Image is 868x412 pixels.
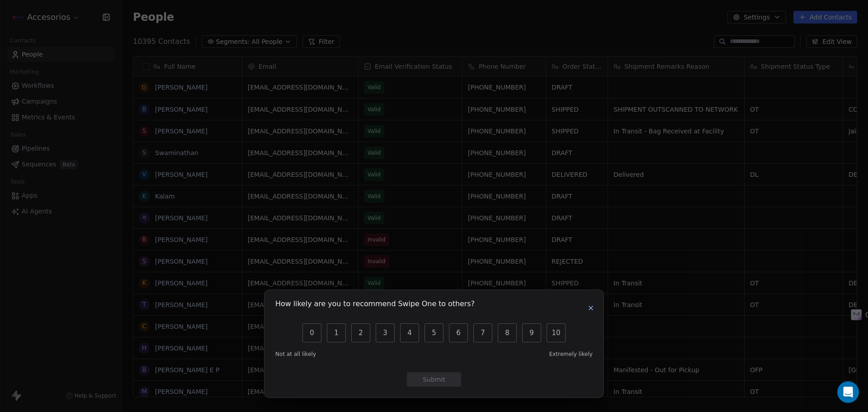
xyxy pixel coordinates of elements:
button: 10 [547,323,566,342]
button: 6 [449,323,468,342]
button: 9 [522,323,541,342]
h1: How likely are you to recommend Swipe One to others? [275,301,475,310]
button: 0 [302,323,321,342]
button: 2 [351,323,370,342]
button: Submit [407,372,461,387]
button: 5 [425,323,443,342]
button: 4 [400,323,419,342]
span: Not at all likely [275,350,316,358]
button: 7 [473,323,492,342]
button: 1 [327,323,346,342]
span: Extremely likely [549,350,593,358]
button: 3 [376,323,395,342]
button: 8 [498,323,517,342]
